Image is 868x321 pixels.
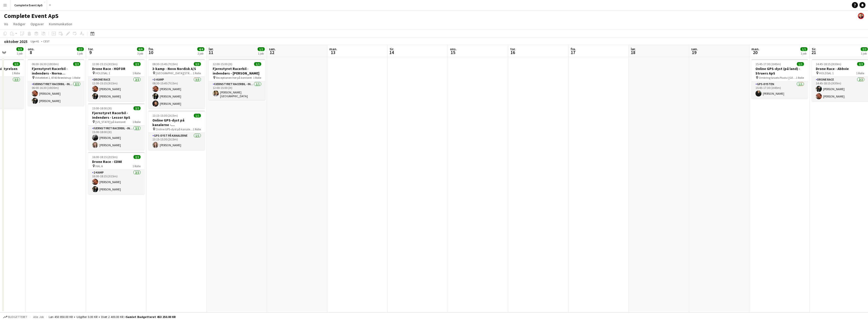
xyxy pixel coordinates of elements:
button: Complete Event ApS [10,0,47,10]
span: Budgetteret [8,315,27,319]
span: Samlet budgetteret 453 250.00 KR [126,315,176,319]
a: Kommunikation [47,21,74,27]
span: Vis [4,22,8,26]
div: oktober 2025 [4,39,28,44]
span: Opgaver [31,22,44,26]
a: Vis [2,21,10,27]
a: Rediger [11,21,28,27]
span: Rediger [13,22,25,26]
div: Løn 450 850.00 KR + Udgifter 0.00 KR + Diæt 2 400.00 KR = [49,315,176,319]
span: Kommunikation [49,22,72,26]
span: Alle job [32,315,44,319]
a: Opgaver [29,21,46,27]
app-user-avatar: Christian Brøckner [858,13,864,19]
div: CEST [43,39,50,43]
button: Budgetteret [3,314,28,320]
h1: Complete Event ApS [4,12,59,20]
